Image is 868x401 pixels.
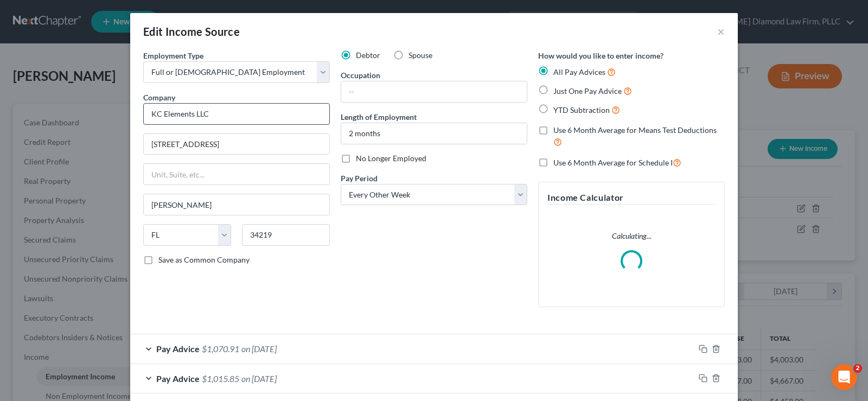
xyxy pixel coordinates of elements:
[241,373,277,384] span: on [DATE]
[341,174,378,183] span: Pay Period
[143,51,203,60] span: Employment Type
[202,373,239,384] span: $1,015.85
[144,194,329,215] input: Enter city...
[156,343,200,354] span: Pay Advice
[144,134,329,155] input: Enter address...
[241,343,277,354] span: on [DATE]
[547,231,716,241] p: Calculating...
[341,69,380,81] label: Occupation
[831,364,857,390] iframe: Intercom live chat
[853,364,862,373] span: 2
[242,224,330,246] input: Enter zip...
[144,164,329,184] input: Unit, Suite, etc...
[538,50,663,61] label: How would you like to enter income?
[553,125,717,135] span: Use 6 Month Average for Means Test Deductions
[341,111,417,123] label: Length of Employment
[156,373,200,384] span: Pay Advice
[356,154,426,163] span: No Longer Employed
[553,86,622,96] span: Just One Pay Advice
[409,50,432,60] span: Spouse
[553,67,605,77] span: All Pay Advices
[143,93,175,102] span: Company
[356,50,380,60] span: Debtor
[202,343,239,354] span: $1,070.91
[158,255,250,264] span: Save as Common Company
[547,191,716,205] h5: Income Calculator
[717,25,725,38] button: ×
[341,123,527,144] input: ex: 2 years
[143,24,240,39] div: Edit Income Source
[143,103,330,125] input: Search company by name...
[553,158,673,167] span: Use 6 Month Average for Schedule I
[553,105,610,114] span: YTD Subtraction
[341,81,527,102] input: --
